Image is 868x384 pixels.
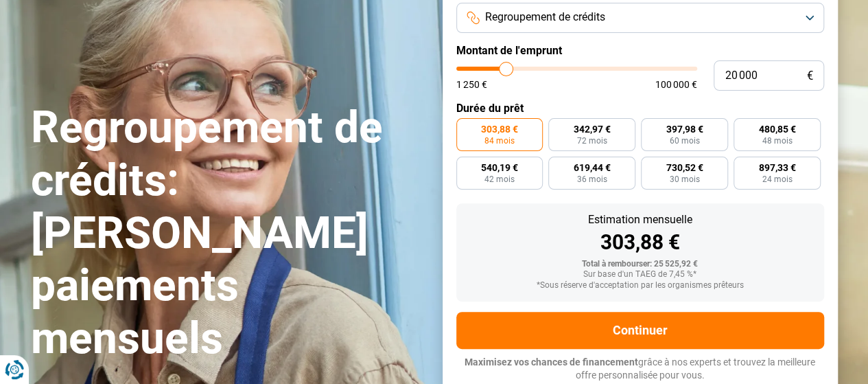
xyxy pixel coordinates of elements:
[655,80,697,89] span: 100 000 €
[762,137,793,145] span: 48 mois
[762,175,793,183] span: 24 mois
[574,163,611,172] span: 619,44 €
[456,102,824,115] label: Durée du prêt
[456,44,824,57] label: Montant de l'emprunt
[456,3,824,33] button: Regroupement de crédits
[666,124,703,134] span: 397,98 €
[577,137,607,145] span: 72 mois
[456,312,824,349] button: Continuer
[485,10,605,25] span: Regroupement de crédits
[467,214,813,225] div: Estimation mensuelle
[467,281,813,291] div: *Sous réserve d'acceptation par les organismes prêteurs
[481,163,518,172] span: 540,19 €
[759,124,796,134] span: 480,85 €
[670,175,700,183] span: 30 mois
[31,102,426,365] h1: Regroupement de crédits: [PERSON_NAME] paiements mensuels
[467,260,813,269] div: Total à rembourser: 25 525,92 €
[481,124,518,134] span: 303,88 €
[484,137,515,145] span: 84 mois
[574,124,611,134] span: 342,97 €
[807,70,813,82] span: €
[759,163,796,172] span: 897,33 €
[577,175,607,183] span: 36 mois
[465,357,638,368] span: Maximisez vos chances de financement
[670,137,700,145] span: 60 mois
[666,163,703,172] span: 730,52 €
[467,270,813,280] div: Sur base d'un TAEG de 7,45 %*
[456,80,487,89] span: 1 250 €
[467,232,813,253] div: 303,88 €
[456,356,824,383] p: grâce à nos experts et trouvez la meilleure offre personnalisée pour vous.
[484,175,515,183] span: 42 mois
